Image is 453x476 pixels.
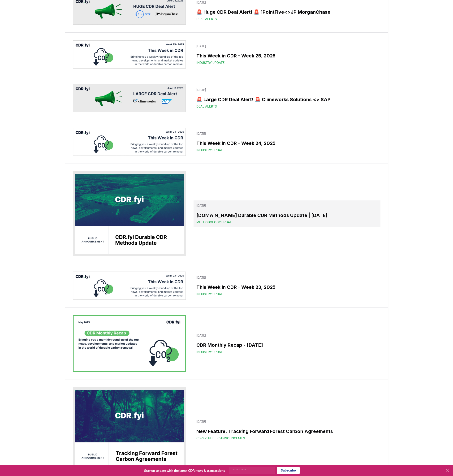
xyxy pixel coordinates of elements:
[196,140,377,147] h3: This Week in CDR - Week 24, 2025
[196,350,224,354] span: Industry Update
[194,272,380,299] a: [DATE]This Week in CDR - Week 23, 2025Industry Update
[73,84,186,112] img: 🚨 Large CDR Deal Alert! 🚨 Climeworks Solutions <> SAP blog post image
[196,60,224,65] span: Industry Update
[73,315,186,372] img: CDR Monthly Recap - May 2025 blog post image
[196,131,377,136] p: [DATE]
[196,96,377,103] h3: 🚨 Large CDR Deal Alert! 🚨 Climeworks Solutions <> SAP
[196,284,377,291] h3: This Week in CDR - Week 23, 2025
[194,128,380,155] a: [DATE]This Week in CDR - Week 24, 2025Industry Update
[73,171,186,256] img: CDR.fyi Durable CDR Methods Update | June 2025 blog post image
[73,387,186,472] img: New Feature: Tracking Forward Forest Carbon Agreements blog post image
[196,333,377,338] p: [DATE]
[196,275,377,280] p: [DATE]
[196,104,217,109] span: Deal Alerts
[196,436,247,441] span: CDRfyi Public Announcement
[196,87,377,92] p: [DATE]
[196,220,233,225] span: Methodology Update
[196,17,217,21] span: Deal Alerts
[194,200,380,227] a: [DATE][DOMAIN_NAME] Durable CDR Methods Update | [DATE]Methodology Update
[196,203,377,208] p: [DATE]
[194,85,380,112] a: [DATE]🚨 Large CDR Deal Alert! 🚨 Climeworks Solutions <> SAPDeal Alerts
[73,40,186,69] img: This Week in CDR - Week 25, 2025 blog post image
[196,52,377,59] h3: This Week in CDR - Week 25, 2025
[196,148,224,152] span: Industry Update
[196,212,377,219] h3: [DOMAIN_NAME] Durable CDR Methods Update | [DATE]
[196,44,377,48] p: [DATE]
[196,9,377,16] h3: 🚨 Huge CDR Deal Alert! 🚨 1PointFive<>JP MorganChase
[196,292,224,296] span: Industry Update
[73,272,186,300] img: This Week in CDR - Week 23, 2025 blog post image
[194,41,380,68] a: [DATE]This Week in CDR - Week 25, 2025Industry Update
[194,416,380,443] a: [DATE]New Feature: Tracking Forward Forest Carbon AgreementsCDRfyi Public Announcement
[194,330,380,357] a: [DATE]CDR Monthly Recap - [DATE]Industry Update
[73,128,186,156] img: This Week in CDR - Week 24, 2025 blog post image
[196,419,377,424] p: [DATE]
[196,428,377,435] h3: New Feature: Tracking Forward Forest Carbon Agreements
[196,342,377,349] h3: CDR Monthly Recap - [DATE]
